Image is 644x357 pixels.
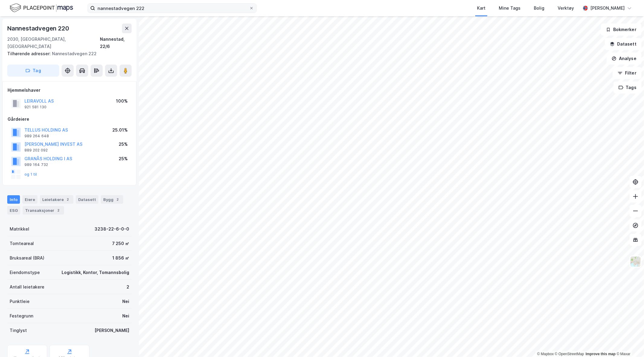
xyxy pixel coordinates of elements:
div: Antall leietakere [10,283,44,291]
div: Festegrunn [10,312,33,320]
div: Hjemmelshaver [8,87,131,94]
div: 2030, [GEOGRAPHIC_DATA], [GEOGRAPHIC_DATA] [7,36,100,50]
div: Transaksjoner [23,206,64,215]
a: Mapbox [537,352,554,356]
div: Eiere [22,195,37,204]
div: Kontrollprogram for chat [614,328,644,357]
span: Tilhørende adresser: [7,51,52,56]
button: Analyse [607,53,642,65]
div: ESG [7,206,20,215]
div: Bruksareal (BRA) [10,254,44,262]
div: Matrikkel [10,225,29,233]
div: Kart [477,5,485,12]
button: Datasett [605,38,642,50]
iframe: Chat Widget [614,328,644,357]
div: Nannestad, 22/6 [100,36,132,50]
a: OpenStreetMap [555,352,584,356]
div: Logistikk, Kontor, Tomannsbolig [62,269,129,276]
div: Info [7,195,20,204]
img: Z [630,256,641,267]
div: Bolig [534,5,544,12]
div: 100% [116,97,128,105]
div: [PERSON_NAME] [590,5,625,12]
div: Punktleie [10,298,30,305]
div: 7 250 ㎡ [112,240,129,247]
div: 989 164 732 [24,162,48,167]
div: Nei [122,312,129,320]
div: 2 [65,196,71,202]
button: Bokmerker [601,24,642,36]
div: Gårdeiere [8,116,131,123]
div: [PERSON_NAME] [95,327,129,334]
div: Datasett [76,195,98,204]
div: Mine Tags [499,5,521,12]
div: Nannestadvegen 220 [7,24,70,33]
div: 25% [119,155,128,162]
div: 25.01% [112,126,128,134]
button: Tags [614,81,642,94]
div: 2 [115,196,121,202]
div: Verktøy [558,5,574,12]
div: Tomteareal [10,240,34,247]
div: Nannestadvegen 222 [7,50,127,57]
div: 1 856 ㎡ [112,254,129,262]
div: Tinglyst [10,327,27,334]
div: Nei [122,298,129,305]
div: Eiendomstype [10,269,40,276]
div: Bygg [101,195,123,204]
button: Filter [613,67,642,79]
div: 2 [127,283,129,291]
div: Leietakere [40,195,73,204]
div: 921 581 130 [24,105,46,110]
div: 3238-22-6-0-0 [95,225,129,233]
img: logo.f888ab2527a4732fd821a326f86c7f29.svg [10,3,73,13]
a: Improve this map [586,352,616,356]
button: Tag [7,65,59,77]
div: 989 264 648 [24,134,49,139]
div: 889 202 092 [24,148,48,153]
div: 2 [56,207,62,213]
input: Søk på adresse, matrikkel, gårdeiere, leietakere eller personer [95,4,249,13]
div: 25% [119,141,128,148]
